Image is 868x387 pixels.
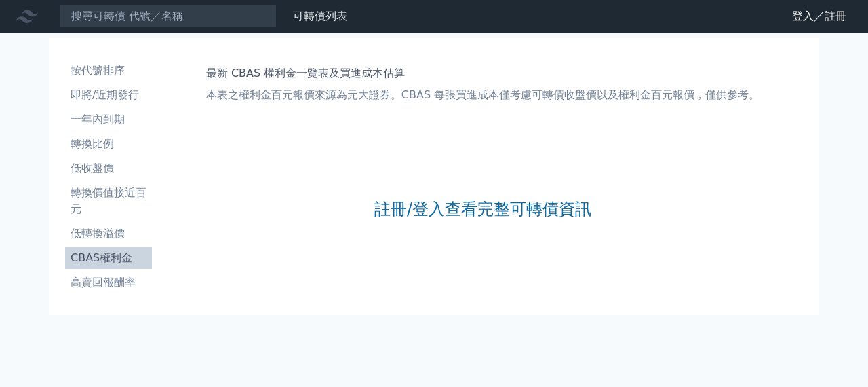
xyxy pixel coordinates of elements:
a: CBAS權利金 [65,247,152,269]
h1: 最新 CBAS 權利金一覽表及買進成本估算 [206,65,759,81]
li: 即將/近期發行 [65,87,152,103]
li: 低轉換溢價 [65,225,152,242]
a: 按代號排序 [65,60,152,81]
a: 轉換比例 [65,133,152,155]
li: 低收盤價 [65,160,152,177]
a: 註冊/登入查看完整可轉債資訊 [374,198,591,220]
li: 按代號排序 [65,62,152,79]
a: 高賣回報酬率 [65,272,152,293]
li: CBAS權利金 [65,250,152,266]
a: 低收盤價 [65,158,152,179]
a: 一年內到期 [65,109,152,130]
a: 登入／註冊 [781,5,857,27]
a: 可轉債列表 [293,10,347,22]
li: 轉換價值接近百元 [65,185,152,217]
a: 即將/近期發行 [65,84,152,106]
p: 本表之權利金百元報價來源為元大證券。CBAS 每張買進成本僅考慮可轉債收盤價以及權利金百元報價，僅供參考。 [206,87,759,103]
a: 轉換價值接近百元 [65,182,152,220]
li: 轉換比例 [65,136,152,152]
input: 搜尋可轉債 代號／名稱 [60,5,277,28]
li: 一年內到期 [65,111,152,128]
li: 高賣回報酬率 [65,274,152,291]
a: 低轉換溢價 [65,223,152,244]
